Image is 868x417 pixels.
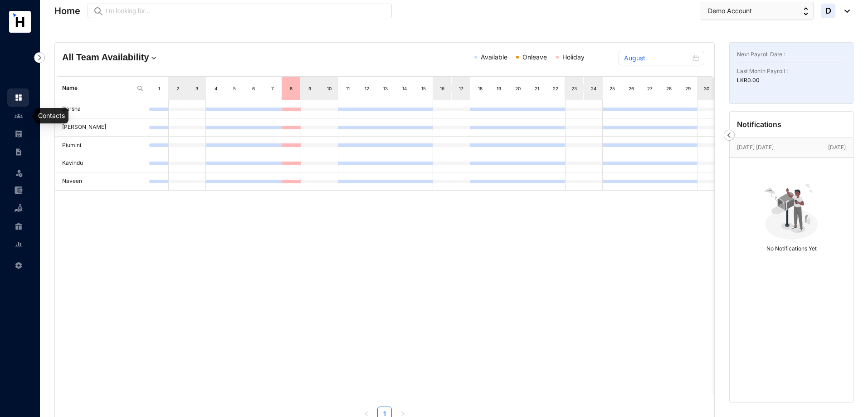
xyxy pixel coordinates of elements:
div: 21 [533,84,541,93]
li: Loan [7,199,29,217]
li: Gratuity [7,217,29,235]
img: expense-unselected.2edcf0507c847f3e9e96.svg [15,186,23,194]
input: Select month [624,53,691,63]
div: 14 [401,84,408,93]
p: Next Payroll Date : [737,50,846,59]
div: 10 [326,84,333,93]
td: Naveen [55,172,149,191]
p: LKR 0.00 [737,76,846,85]
div: 1 [156,84,163,93]
img: dropdown-black.8e83cc76930a90b1a4fdb6d089b7bf3a.svg [840,10,850,13]
div: 3 [193,84,200,93]
div: 13 [382,84,389,93]
img: contract-unselected.99e2b2107c0a7dd48938.svg [15,148,23,156]
li: Reports [7,235,29,254]
span: Holiday [562,53,585,61]
div: 23 [571,84,578,93]
li: Contracts [7,143,29,161]
td: Darsha [55,100,149,118]
img: loan-unselected.d74d20a04637f2d15ab5.svg [15,204,23,212]
p: Home [54,5,80,17]
img: home.c6720e0a13eba0172344.svg [15,93,23,102]
li: Expenses [7,181,29,199]
h4: All Team Availability [62,51,277,64]
div: 25 [609,84,616,93]
li: Payroll [7,125,29,143]
div: 9 [307,84,314,93]
div: 7 [269,84,276,93]
div: 17 [458,84,465,93]
img: up-down-arrow.74152d26bf9780fbf563ca9c90304185.svg [804,7,808,15]
td: [PERSON_NAME] [55,118,149,137]
p: [DATE] [828,143,846,152]
span: Name [62,84,133,93]
div: 24 [590,84,597,93]
p: Last Month Payroll : [737,67,846,76]
div: 15 [420,84,427,93]
p: No Notifications Yet [737,241,846,253]
div: 29 [684,84,692,93]
span: Demo Account [708,6,752,16]
div: [DATE] [DATE][DATE] [730,137,853,157]
div: 28 [665,84,673,93]
li: Contacts [7,107,29,125]
div: 12 [363,84,371,93]
span: right [400,411,405,417]
button: Demo Account [701,2,814,20]
span: Onleave [522,53,547,61]
div: 30 [703,84,710,93]
img: gratuity-unselected.a8c340787eea3cf492d7.svg [15,222,23,231]
p: [DATE] [DATE] [737,143,828,152]
div: 11 [344,84,351,93]
div: 4 [212,84,219,93]
span: D [825,7,831,15]
img: nav-icon-right.af6afadce00d159da59955279c43614e.svg [34,52,45,63]
div: 19 [495,84,502,93]
img: search.8ce656024d3affaeffe32e5b30621cb7.svg [137,85,144,92]
div: 16 [439,84,446,93]
div: 27 [646,84,653,93]
td: Kavindu [55,154,149,172]
div: 20 [514,84,522,93]
div: 18 [477,84,484,93]
div: 6 [250,84,257,93]
div: 2 [174,84,181,93]
img: leave-unselected.2934df6273408c3f84d9.svg [15,168,24,177]
span: Available [481,53,507,61]
div: 26 [628,84,635,93]
p: Notifications [737,119,781,130]
td: Piumini [55,137,149,155]
img: people-unselected.118708e94b43a90eceab.svg [15,112,23,120]
img: report-unselected.e6a6b4230fc7da01f883.svg [15,240,23,249]
li: Home [7,88,29,107]
img: settings-unselected.1febfda315e6e19643a1.svg [15,261,23,270]
div: 22 [552,84,559,93]
span: left [364,411,369,417]
img: nav-icon-left.19a07721e4dec06a274f6d07517f07b7.svg [724,130,735,141]
img: no-notification-yet.99f61bb71409b19b567a5111f7a484a1.svg [760,179,823,241]
div: 8 [288,84,295,93]
div: 5 [231,84,238,93]
img: payroll-unselected.b590312f920e76f0c668.svg [15,130,23,138]
input: I’m looking for... [106,6,386,16]
img: dropdown.780994ddfa97fca24b89f58b1de131fa.svg [149,54,158,63]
